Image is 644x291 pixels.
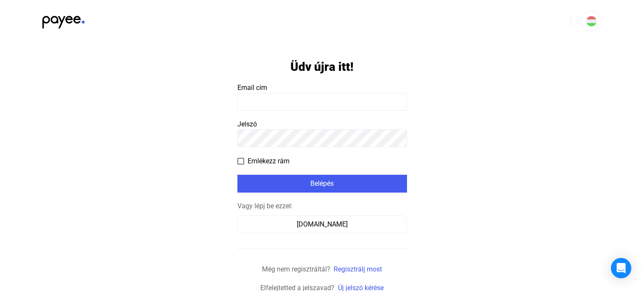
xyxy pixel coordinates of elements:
[581,11,602,31] button: HU
[240,219,404,229] div: [DOMAIN_NAME]
[237,220,407,228] a: [DOMAIN_NAME]
[334,265,382,273] a: Regisztrálj most
[237,84,267,92] span: Email cím
[290,59,354,74] h1: Üdv újra itt!
[237,120,257,128] span: Jelszó
[586,16,597,26] img: HU
[248,156,290,166] span: Emlékezz rám
[611,258,631,278] div: Open Intercom Messenger
[237,201,407,211] div: Vagy lépj be ezzel:
[237,175,407,193] button: Belépés
[262,265,330,273] span: Még nem regisztráltál?
[42,11,85,28] img: black-payee-blue-dot.svg
[240,179,404,189] div: Belépés
[237,215,407,233] button: [DOMAIN_NAME]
